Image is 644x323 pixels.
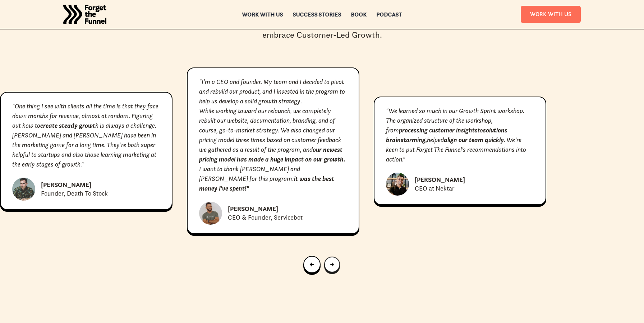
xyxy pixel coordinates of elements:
em: "I'm a CEO and founder. My team and I decided to pivot and rebuild our product, and I invested in... [199,78,345,105]
em: processing customer insights [399,126,478,134]
div: CEO & Founder, Servicebot [228,213,303,222]
em: align our team quickly [444,136,504,144]
em: "We learned so much in our Growth Sprint workshop. The organized structure of the workshop, from [386,107,524,134]
div: 14 of 31 [187,67,359,234]
div: [PERSON_NAME] [415,175,465,184]
div: 15 of 31 [374,97,546,205]
a: Book [351,12,367,17]
em: I want to thank [PERSON_NAME] and [PERSON_NAME] for this program: [199,165,300,183]
em: . We’re keen to put Forget The Funnel’s recommendations into action." [386,136,526,163]
em: helped [427,136,444,144]
div: Founder, Death To Stock [41,189,108,198]
em: to [478,126,483,134]
em: While working toward our relaunch, we completely rebuilt our website, documentation, branding, an... [199,107,341,154]
em: create steady growt [40,121,95,130]
a: Podcast [377,12,402,17]
div: CEO at Nektar [415,184,455,193]
a: Work With Us [521,6,581,23]
div: [PERSON_NAME] [228,205,278,213]
em: [PERSON_NAME] and [PERSON_NAME] have been in the marketing game for a long time. They’re both sup... [12,131,156,168]
em: h is always a challenge. [95,121,156,130]
em: "One thing I see with clients all the time is that they face down months for revenue, almost at r... [12,102,158,130]
div: [PERSON_NAME] [41,181,91,189]
a: Previous slide [303,256,321,273]
a: Next slide [324,257,340,272]
a: Work with us [242,12,283,17]
a: Success Stories [293,12,341,17]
